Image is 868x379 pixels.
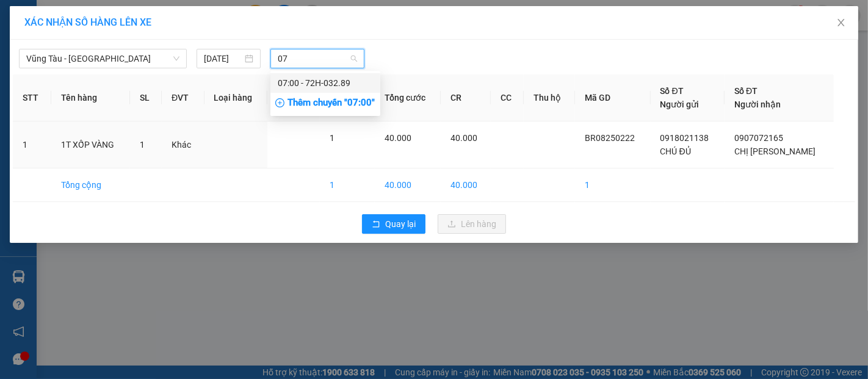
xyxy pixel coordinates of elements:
span: XÁC NHẬN SỐ HÀNG LÊN XE [24,16,151,28]
td: 1T XỐP VÀNG [51,121,130,168]
span: Quay lại [385,217,416,231]
span: Số ĐT [734,86,758,96]
span: 0918021138 [660,133,709,143]
span: Nhận: [117,12,146,24]
span: Gửi: [10,12,29,24]
td: 40.000 [441,168,491,202]
div: VP 36 [PERSON_NAME] - Bà Rịa [10,10,108,54]
span: CHỊ [PERSON_NAME] [734,146,816,156]
th: CC [491,74,524,121]
span: Người nhận [734,99,781,109]
th: Ghi chú [267,74,320,121]
th: Tổng cước [375,74,440,121]
th: STT [13,74,51,121]
span: 1 [330,133,335,143]
div: VP 184 [PERSON_NAME] - HCM [117,10,215,54]
div: 0907072165 [117,84,215,101]
div: 0918021138 [10,69,108,86]
span: CHÚ ĐỦ [660,146,691,156]
input: 15/08/2025 [204,52,242,65]
td: 40.000 [375,168,440,202]
span: Vũng Tàu - Sân Bay [26,49,179,68]
span: Số ĐT [660,86,684,96]
th: Loại hàng [204,74,267,121]
td: 1 [13,121,51,168]
td: 1 [320,168,375,202]
div: CHỊ [PERSON_NAME] [117,54,215,84]
span: rollback [372,220,380,229]
span: BR08250222 [585,133,635,143]
span: Người gửi [660,99,700,109]
td: Tổng cộng [51,168,130,202]
span: close [836,18,846,27]
div: 07:00 - 72H-032.89 [278,76,373,90]
th: CR [441,74,491,121]
th: Tên hàng [51,74,130,121]
button: uploadLên hàng [438,214,506,234]
td: 1 [575,168,651,202]
button: rollbackQuay lại [362,214,425,234]
th: Mã GD [575,74,651,121]
span: 1 [140,140,145,150]
span: 40.000 [450,133,477,143]
span: plus-circle [275,98,284,107]
th: SL [130,74,162,121]
button: Close [824,6,858,40]
div: Thêm chuyến " 07:00 " [270,93,380,114]
span: 0907072165 [734,133,783,143]
td: Khác [162,121,204,168]
th: ĐVT [162,74,204,121]
th: Thu hộ [524,74,575,121]
span: 40.000 [385,133,411,143]
div: CHÚ ĐỦ [10,54,108,69]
